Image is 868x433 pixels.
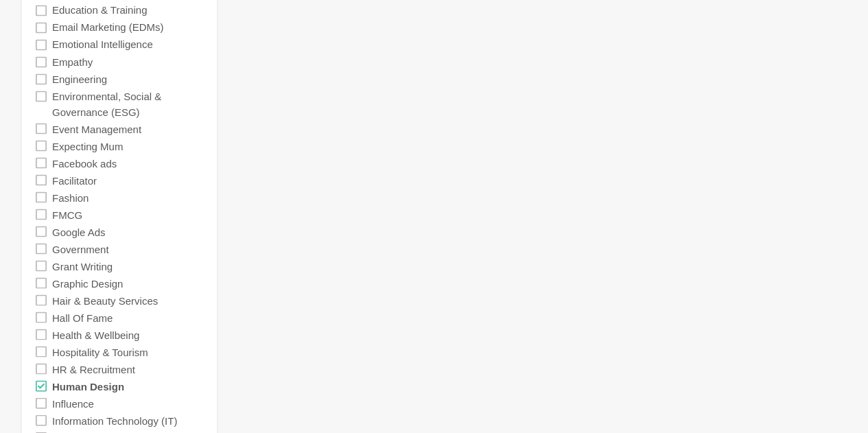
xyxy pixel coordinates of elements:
label: Graphic Design [52,274,123,291]
label: Education & Training [52,1,147,19]
label: Government [52,239,109,257]
label: Environmental, Social & Governance (ESG) [52,87,203,120]
label: Facilitator [52,171,97,188]
label: Grant Writing [52,257,113,274]
label: Engineering [52,70,107,87]
label: Email Marketing (EDMs) [52,19,164,36]
label: Human Design [52,377,124,394]
label: Expecting Mum [52,137,123,154]
label: Hall Of Fame [52,308,113,325]
label: Hospitality & Tourism [52,342,148,360]
label: Information Technology (IT) [52,411,177,428]
label: Empathy [52,53,93,70]
label: Emotional Intelligence [52,36,153,53]
label: Google Ads [52,222,106,239]
label: FMCG [52,205,82,222]
label: Hair & Beauty Services [52,291,158,308]
label: Event Management [52,119,141,137]
label: Fashion [52,188,89,205]
label: Health & Wellbeing [52,325,139,342]
label: HR & Recruitment [52,360,135,377]
label: Facebook ads [52,154,117,171]
label: Influence [52,394,94,411]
